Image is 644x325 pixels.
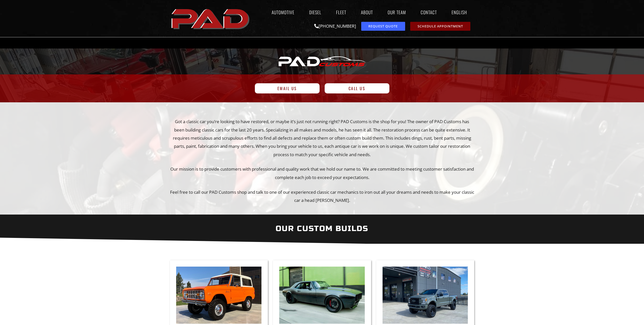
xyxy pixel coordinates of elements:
a: Call Us [325,83,389,93]
img: The image shows the word "PAD" in bold, red, uppercase letters with a slight shadow effect. [170,5,252,32]
a: schedule repair or service appointment [410,22,470,31]
h2: our Custom Builds [170,221,474,236]
img: An orange classic Ford Bronco with a white roof is parked on a driveway in front of a garage unde... [176,267,262,323]
img: A gray Ford pickup truck with large off-road tires is parked outside an automotive service and ti... [383,267,468,323]
nav: Menu [252,6,474,18]
p: Our mission is to provide customers with professional and quality work that we hold our name to. ... [170,165,474,182]
img: A sleek, black classic muscle car with tinted windows is driving on a concrete road past a green ... [279,267,365,323]
a: Fleet [331,6,351,18]
a: [PHONE_NUMBER] [314,23,356,29]
img: PAD CUSTOMS logo with stylized white text, a red "CUSTOMS," and the outline of a car above the le... [277,54,367,69]
a: Diesel [304,6,326,18]
p: Got a classic car you’re looking to have restored, or maybe it’s just not running right? PAD Cust... [170,118,474,158]
a: Our Team [383,6,411,18]
span: Request Quote [368,25,398,28]
a: pro automotive and diesel home page [170,5,252,32]
p: Feel free to call our PAD Customs shop and talk to one of our experienced classic car mechanics t... [170,188,474,205]
a: request a service or repair quote [361,22,405,31]
span: Schedule Appointment [418,25,463,28]
a: Email Us [255,83,320,93]
span: Email Us [277,86,297,90]
a: Automotive [267,6,299,18]
a: About [356,6,378,18]
a: English [447,6,474,18]
span: Call Us [349,86,366,90]
a: Contact [416,6,442,18]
